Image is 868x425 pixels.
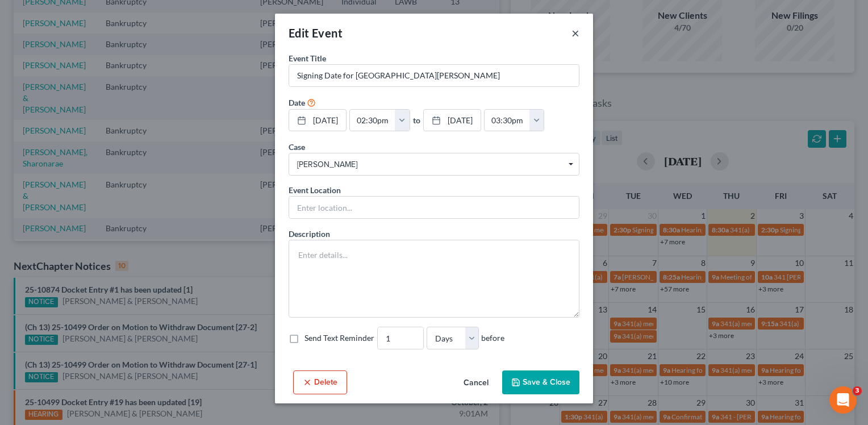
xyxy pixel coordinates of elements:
[481,332,504,344] span: before
[853,386,862,395] span: 3
[297,159,571,170] span: [PERSON_NAME]
[502,370,579,394] button: Save & Close
[350,110,395,131] input: -- : --
[293,370,347,394] button: Delete
[304,332,374,344] label: Send Text Reminder
[289,197,579,218] input: Enter location...
[289,184,341,196] label: Event Location
[829,386,857,414] iframe: Intercom live chat
[289,153,579,176] span: Select box activate
[424,110,481,131] a: [DATE]
[289,65,579,86] input: Enter event name...
[289,228,330,240] label: Description
[485,110,530,131] input: -- : --
[289,141,305,153] label: Case
[571,26,579,40] button: ×
[289,53,326,63] span: Event Title
[289,97,305,109] label: Date
[378,327,423,349] input: --
[289,110,346,131] a: [DATE]
[454,372,498,394] button: Cancel
[289,26,343,40] span: Edit Event
[413,114,420,126] label: to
